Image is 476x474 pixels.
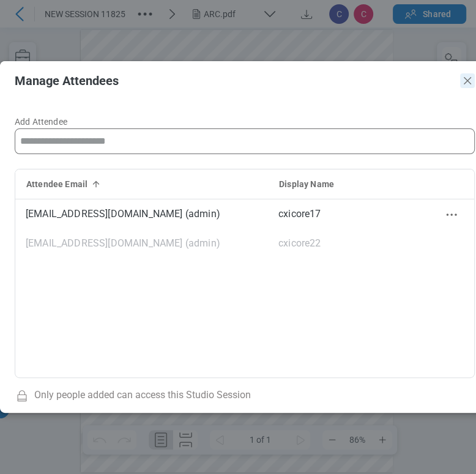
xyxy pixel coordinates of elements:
label: Add Attendee [15,117,475,169]
span: Display Name [279,179,334,189]
form: form [15,115,475,169]
div: Only people added can access this Studio Session [15,388,475,403]
div: cxicore22 [278,231,321,256]
div: [EMAIL_ADDRESS][DOMAIN_NAME] (admin) [26,202,220,226]
input: Add Attendee [20,129,469,154]
button: Close [439,202,464,227]
div: cxicore17 [278,202,321,226]
span: Attendee Email [26,179,87,189]
h2: Manage Attendees [15,74,455,87]
button: Close [460,73,475,88]
div: [EMAIL_ADDRESS][DOMAIN_NAME] (admin) [26,231,220,256]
